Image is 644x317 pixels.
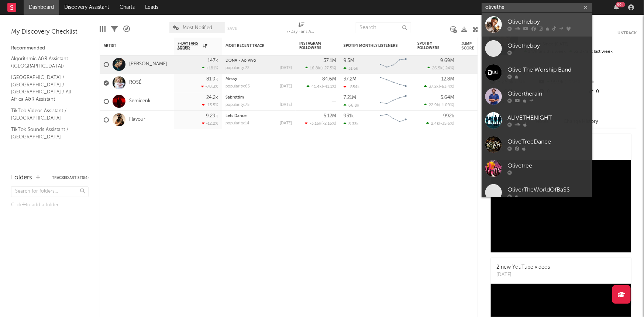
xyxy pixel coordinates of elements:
[225,66,249,70] div: popularity: 72
[307,84,336,89] div: ( )
[431,122,439,126] span: 2.4k
[299,41,325,50] div: Instagram Followers
[482,156,592,180] a: Olivetree
[202,103,218,107] div: -13.5 %
[129,117,145,123] a: Flavour
[225,96,292,100] div: Sabrettim
[440,58,454,63] div: 9.69M
[183,25,212,30] span: Most Notified
[344,95,356,100] div: 7.21M
[344,103,359,108] div: 66.8k
[287,28,316,37] div: 7-Day Fans Added (7-Day Fans Added)
[225,121,249,125] div: popularity: 14
[323,85,335,89] span: -41.1 %
[424,84,454,89] div: ( )
[377,111,410,129] svg: Chart title
[462,60,491,69] div: 71.7
[202,121,218,126] div: -12.2 %
[52,176,89,180] button: Tracked Artists(4)
[225,103,249,107] div: popularity: 75
[424,103,454,107] div: ( )
[206,95,218,100] div: 24.2k
[426,121,454,126] div: ( )
[462,97,491,106] div: 68.9
[11,28,89,37] div: My Discovery Checklist
[482,13,592,37] a: Olivetheboy
[377,92,410,111] svg: Chart title
[111,18,118,40] div: Filters
[440,103,453,107] span: -1.09 %
[344,58,354,63] div: 9.5M
[310,122,321,126] span: -3.16k
[287,18,316,40] div: 7-Day Fans Added (7-Day Fans Added)
[344,44,399,48] div: Spotify Monthly Listeners
[225,114,292,118] div: Lets Dance
[11,173,32,182] div: Folders
[225,59,256,63] a: DONA - Ao Vivo
[482,37,592,61] a: Olivetheboy
[324,114,336,118] div: 5.12M
[462,79,491,87] div: 72.6
[482,85,592,108] a: Olivertherain
[507,66,589,75] div: Olive The Worship Band
[225,44,281,48] div: Most Recent Track
[377,55,410,74] svg: Chart title
[225,77,292,81] div: Messy
[11,125,81,141] a: TikTok Sounds Assistant / [GEOGRAPHIC_DATA]
[617,30,637,37] button: Untrack
[323,122,335,126] span: -2.16 %
[310,66,320,70] span: 16.8k
[305,66,336,70] div: ( )
[616,2,625,7] div: 99 +
[417,41,443,50] div: Spotify Followers
[11,186,89,197] input: Search for folders...
[11,201,89,210] div: Click to add a folder.
[11,107,81,122] a: TikTok Videos Assistant / [GEOGRAPHIC_DATA]
[482,3,592,12] input: Search for artists
[462,42,480,51] div: Jump Score
[440,85,453,89] span: -63.4 %
[507,186,589,194] div: OliverTheWorldOfBa$$
[129,80,141,86] a: ROSÉ
[225,77,237,81] a: Messy
[225,114,247,118] a: Lets Dance
[11,55,81,70] a: Algorithmic A&R Assistant ([GEOGRAPHIC_DATA])
[444,66,453,70] span: -24 %
[496,271,550,279] div: [DATE]
[614,4,619,10] button: 99+
[441,95,454,100] div: 5.64M
[427,66,454,70] div: ( )
[225,85,250,89] div: popularity: 65
[324,58,336,63] div: 37.1M
[305,121,336,126] div: ( )
[356,22,411,33] input: Search...
[225,96,244,100] a: Sabrettim
[507,138,589,147] div: OliveTreeDance
[206,77,218,82] div: 81.9k
[129,61,167,68] a: [PERSON_NAME]
[588,87,637,97] div: 0
[208,58,218,63] div: 147k
[11,73,81,103] a: [GEOGRAPHIC_DATA] / [GEOGRAPHIC_DATA] / [GEOGRAPHIC_DATA] / All Africa A&R Assistant
[100,18,106,40] div: Edit Columns
[123,18,130,40] div: A&R Pipeline
[588,77,637,87] div: --
[11,44,89,53] div: Recommended
[344,66,358,71] div: 31.6k
[311,85,322,89] span: 41.4k
[321,66,335,70] span: +27.5 %
[280,121,292,125] div: [DATE]
[322,77,336,82] div: 84.6M
[280,103,292,107] div: [DATE]
[443,114,454,118] div: 992k
[344,77,357,82] div: 37.2M
[507,42,589,51] div: Olivetheboy
[432,66,442,70] span: 26.5k
[507,162,589,170] div: Olivetree
[429,103,439,107] span: 22.9k
[178,41,201,50] span: 7-Day Fans Added
[225,59,292,63] div: DONA - Ao Vivo
[482,61,592,85] a: Olive The Worship Band
[482,108,592,132] a: ALIVETHENIGHT
[462,116,491,124] div: 54.5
